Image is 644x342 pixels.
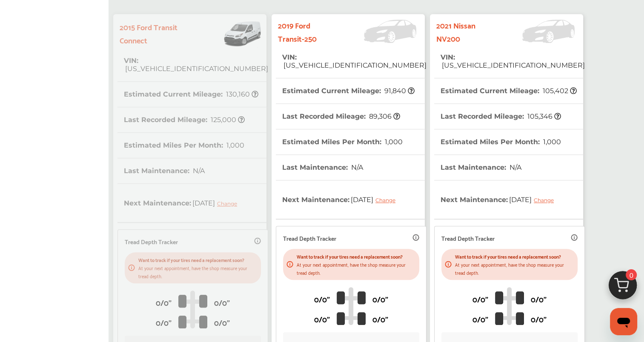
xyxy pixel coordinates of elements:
[441,78,577,103] th: Estimated Current Mileage :
[297,252,416,260] p: Want to track if your tires need a replacement soon?
[610,308,637,335] iframe: Button to launch messaging window
[441,155,521,180] th: Last Maintenance :
[349,189,402,210] span: [DATE]
[282,180,402,219] th: Next Maintenance :
[531,312,547,325] p: 0/0"
[472,292,488,305] p: 0/0"
[626,269,637,280] span: 0
[384,138,403,146] span: 1,000
[441,104,561,129] th: Last Recorded Mileage :
[455,260,574,276] p: At your next appointment, have the shop measure your tread depth.
[297,260,416,276] p: At your next appointment, have the shop measure your tread depth.
[436,18,495,45] strong: 2021 Nissan NV200
[534,197,558,203] div: Change
[495,20,579,43] img: Vehicle
[375,197,400,203] div: Change
[441,180,560,219] th: Next Maintenance :
[441,233,495,243] p: Tread Depth Tracker
[372,292,388,305] p: 0/0"
[455,252,574,260] p: Want to track if your tires need a replacement soon?
[542,138,561,146] span: 1,000
[531,292,547,305] p: 0/0"
[314,292,330,305] p: 0/0"
[602,267,643,308] img: cart_icon.3d0951e8.svg
[278,18,336,45] strong: 2019 Ford Transit-250
[282,129,403,154] th: Estimated Miles Per Month :
[336,20,421,43] img: Vehicle
[283,233,336,243] p: Tread Depth Tracker
[441,45,585,78] th: VIN :
[314,312,330,325] p: 0/0"
[541,87,577,95] span: 105,402
[282,155,363,180] th: Last Maintenance :
[282,61,426,69] span: [US_VEHICLE_IDENTIFICATION_NUMBER]
[282,45,426,78] th: VIN :
[337,287,366,325] img: tire_track_logo.b900bcbc.svg
[441,129,561,154] th: Estimated Miles Per Month :
[372,312,388,325] p: 0/0"
[526,112,561,120] span: 105,346
[282,78,415,103] th: Estimated Current Mileage :
[383,87,415,95] span: 91,840
[350,163,363,171] span: N/A
[368,112,400,120] span: 89,306
[508,163,521,171] span: N/A
[495,287,524,325] img: tire_track_logo.b900bcbc.svg
[508,189,560,210] span: [DATE]
[472,312,488,325] p: 0/0"
[441,61,585,69] span: [US_VEHICLE_IDENTIFICATION_NUMBER]
[282,104,400,129] th: Last Recorded Mileage :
